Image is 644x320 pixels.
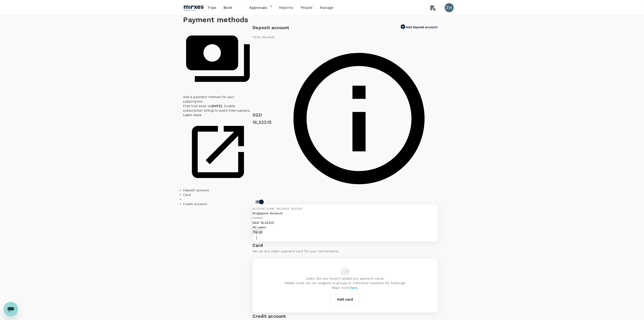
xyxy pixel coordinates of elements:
span: People [300,5,313,10]
h1: Payment methods [183,16,461,24]
p: Add a payment method for your subscription [183,95,253,104]
span: Book [223,5,232,10]
h6: Card [253,242,438,249]
img: empty [341,266,350,275]
span: Reports [279,5,293,10]
div: ZH [445,3,454,12]
p: SGD 16,333.15 [253,220,438,225]
h6: Credit account [253,313,286,320]
button: Add deposit account [400,24,438,30]
p: Singapore Account [253,211,438,215]
span: Access [291,207,302,210]
button: Top up [253,230,263,234]
span: Balance [277,207,289,210]
p: Learn more [183,113,253,117]
button: Add card [331,294,360,305]
span: All users [253,225,266,229]
li: Credit account [183,202,253,206]
img: Mirxes Holding Pte Ltd [183,3,204,13]
p: Free trial ends on . Enable subscription billing to avoid interruptions. [183,104,253,113]
span: Account name [253,207,275,210]
span: Total balance [253,36,275,39]
div: SGD 16,333.15 [253,111,279,126]
span: Manage [320,5,334,10]
p: Looks like you haven't added any payment cards. Added cards can be assigned to groups or individu... [284,276,406,290]
a: here [350,286,358,290]
span: Approvals [249,5,271,10]
b: [DATE] [211,104,222,108]
span: Trips [207,5,216,10]
h6: Deposit account [253,24,289,31]
span: I984605 [253,216,263,220]
span: 1 [271,4,272,11]
li: Card [183,192,253,197]
li: Deposit account [183,188,253,192]
iframe: Button to launch messaging window [4,302,18,316]
p: Set up any major payment card for your convenience. [253,249,438,253]
a: Learn more [183,113,253,187]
